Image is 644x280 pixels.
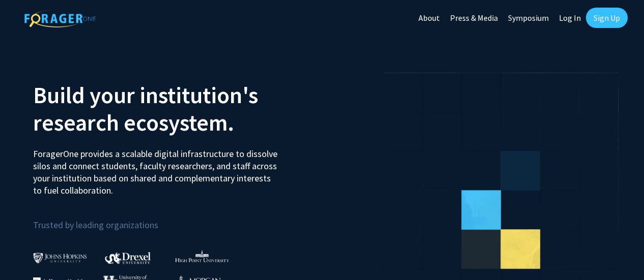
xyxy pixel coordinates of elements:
[586,8,628,28] a: Sign Up
[175,250,229,262] img: High Point University
[33,253,87,263] img: Johns Hopkins University
[33,81,315,136] h2: Build your institution's research ecosystem.
[105,252,151,264] img: Drexel University
[33,205,315,233] p: Trusted by leading organizations
[33,140,281,197] p: ForagerOne provides a scalable digital infrastructure to dissolve silos and connect students, fac...
[24,10,96,27] img: ForagerOne Logo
